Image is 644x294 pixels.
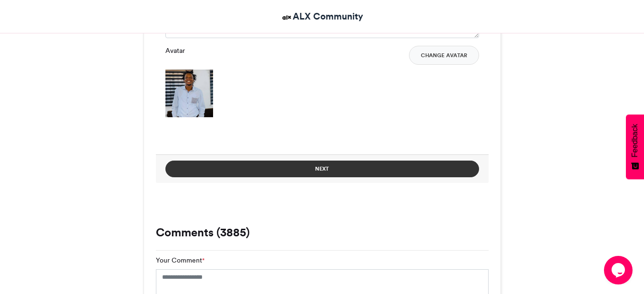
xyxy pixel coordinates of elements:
[409,46,479,65] button: Change Avatar
[604,256,634,284] iframe: chat widget
[281,11,293,23] img: ALX Community
[165,161,479,177] button: Next
[626,114,644,179] button: Feedback - Show survey
[165,70,213,117] img: 1756771176.163-b2dcae4267c1926e4edbba7f5065fdc4d8f11412.png
[165,46,185,56] label: Avatar
[631,124,639,157] span: Feedback
[156,227,489,238] h3: Comments (3885)
[281,10,363,23] a: ALX Community
[156,255,204,265] label: Your Comment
